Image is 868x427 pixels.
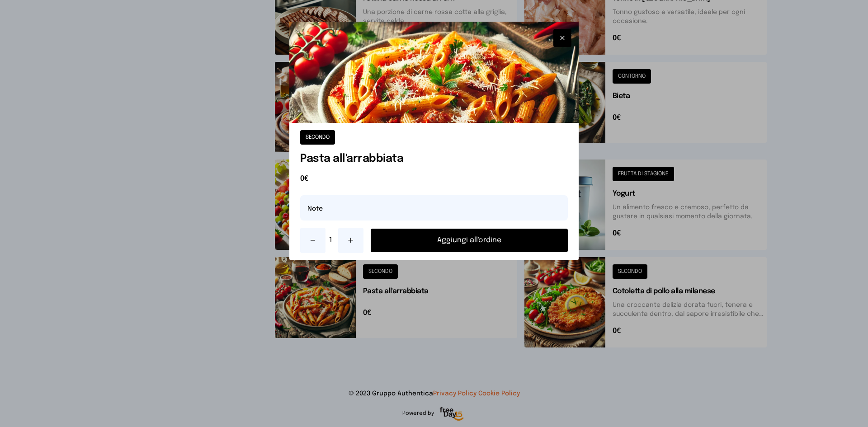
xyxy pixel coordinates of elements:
button: SECONDO [300,130,335,145]
button: Aggiungi all'ordine [371,229,568,252]
h1: Pasta all'arrabbiata [300,152,568,166]
span: 0€ [300,174,568,184]
span: 1 [329,235,335,246]
img: Pasta all'arrabbiata [289,22,579,123]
